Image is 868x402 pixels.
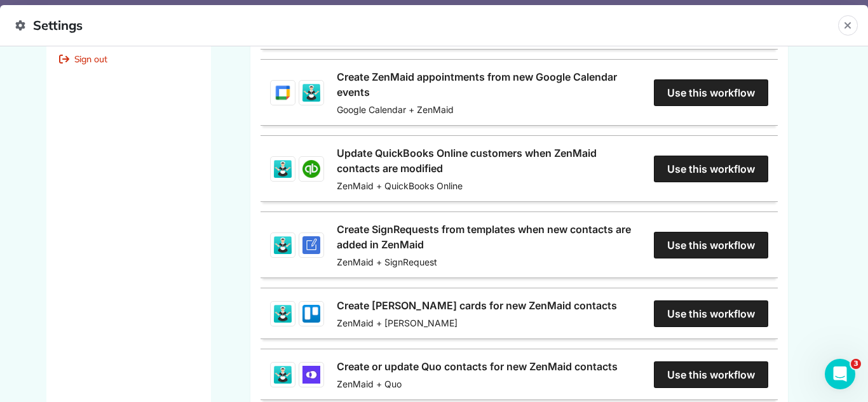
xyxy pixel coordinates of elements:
[838,15,858,36] button: Close
[15,15,838,36] span: Settings
[825,359,855,389] iframe: Intercom live chat
[851,359,861,369] span: 3
[54,50,203,69] a: Sign out
[74,53,108,65] span: Sign out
